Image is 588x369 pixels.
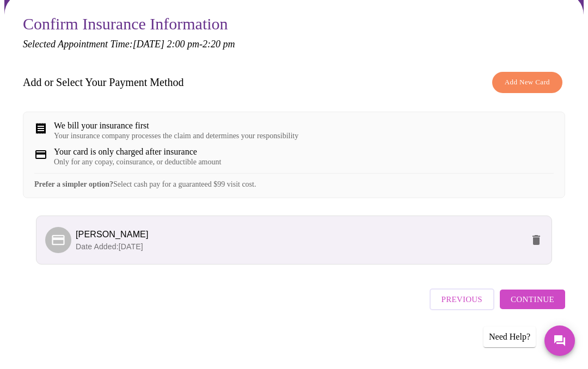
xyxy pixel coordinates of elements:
button: delete [523,227,549,253]
span: Date Added: [DATE] [76,242,143,251]
span: Continue [511,292,554,306]
span: Add New Card [505,76,550,89]
button: Continue [500,290,565,309]
button: Add New Card [492,72,562,93]
span: Previous [442,292,482,306]
h3: Add or Select Your Payment Method [23,76,184,89]
strong: Prefer a simpler option? [34,180,113,188]
div: Only for any copay, coinsurance, or deductible amount [54,158,221,167]
div: Need Help? [483,327,536,347]
div: Select cash pay for a guaranteed $99 visit cost. [34,173,554,189]
button: Messages [544,325,575,356]
div: We bill your insurance first [54,121,298,131]
div: Your insurance company processes the claim and determines your responsibility [54,132,298,140]
em: Selected Appointment Time: [DATE] 2:00 pm - 2:20 pm [23,39,235,50]
div: Your card is only charged after insurance [54,147,221,157]
h3: Confirm Insurance Information [23,15,565,33]
button: Previous [430,288,494,310]
span: [PERSON_NAME] [76,230,149,239]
